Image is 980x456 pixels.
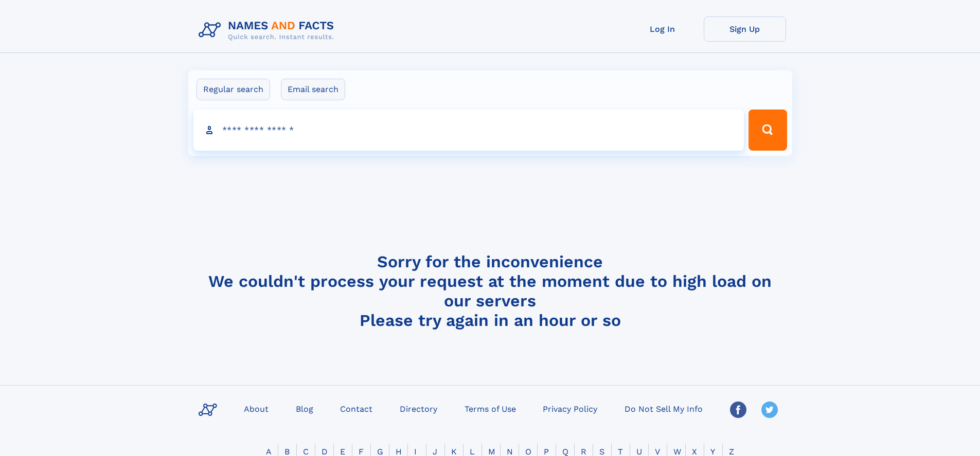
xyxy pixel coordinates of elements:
a: Blog [292,401,317,416]
img: Twitter [761,402,778,418]
a: Terms of Use [460,401,520,416]
label: Email search [281,79,345,100]
img: Facebook [730,402,746,418]
label: Regular search [197,79,270,100]
a: Contact [336,401,377,416]
a: Privacy Policy [539,401,601,416]
a: About [240,401,273,416]
a: Sign Up [704,16,786,42]
input: search input [193,110,744,151]
a: Do Not Sell My Info [620,401,707,416]
h4: Sorry for the inconvenience We couldn't process your request at the moment due to high load on ou... [194,252,786,330]
button: Search Button [749,110,787,151]
a: Directory [396,401,441,416]
a: Log In [621,16,704,42]
img: Logo Names and Facts [194,16,343,44]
